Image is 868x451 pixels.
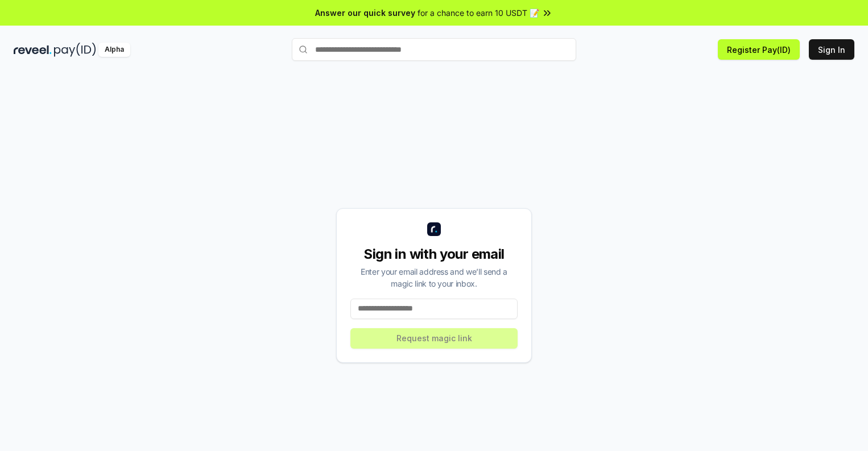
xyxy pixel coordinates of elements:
div: Enter your email address and we’ll send a magic link to your inbox. [350,266,518,289]
img: pay_id [54,43,96,57]
span: for a chance to earn 10 USDT 📝 [418,7,539,19]
span: Answer our quick survey [315,7,415,19]
img: reveel_dark [14,43,52,57]
div: Alpha [98,43,130,57]
div: Sign in with your email [350,245,518,263]
button: Register Pay(ID) [718,39,800,60]
button: Sign In [809,39,854,60]
img: logo_small [427,222,441,236]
